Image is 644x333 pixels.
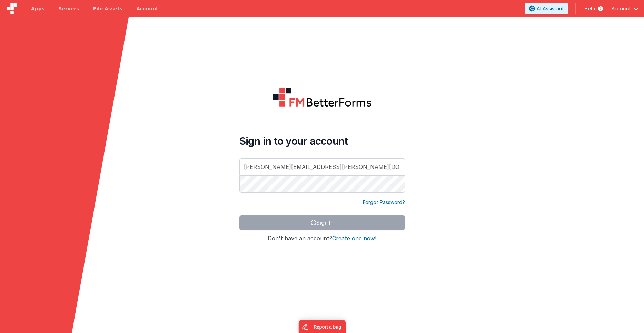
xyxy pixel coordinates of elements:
[58,5,79,12] span: Servers
[31,5,44,12] span: Apps
[239,215,405,230] button: Sign In
[525,3,568,14] button: AI Assistant
[93,5,123,12] span: File Assets
[363,199,405,206] a: Forgot Password?
[239,235,405,242] h4: Don't have an account?
[239,158,405,175] input: Email Address
[239,135,405,147] h4: Sign in to your account
[332,235,376,242] button: Create one now!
